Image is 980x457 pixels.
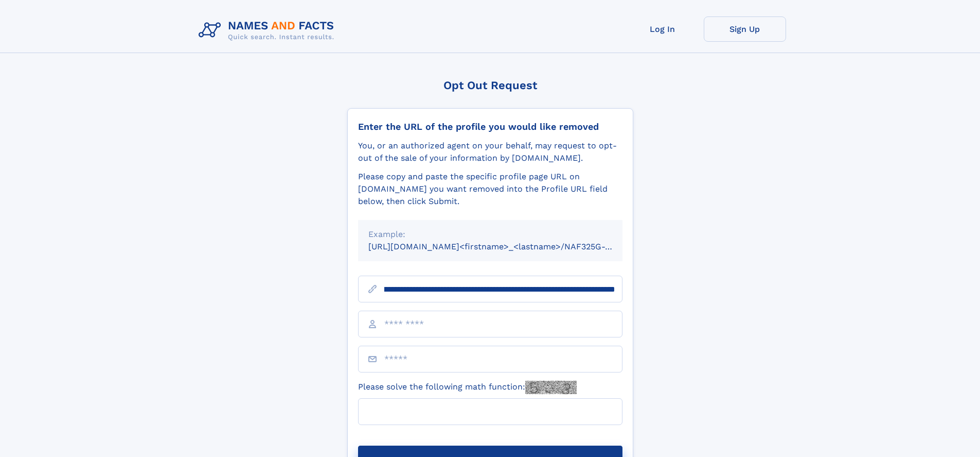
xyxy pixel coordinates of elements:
[358,140,622,164] div: You, or an authorized agent on your behalf, may request to opt-out of the sale of your informatio...
[194,16,343,44] img: Logo Names and Facts
[358,381,577,394] label: Please solve the following math function:
[368,228,612,241] div: Example:
[621,16,704,42] a: Log In
[358,121,622,132] div: Enter the URL of the profile you would like removed
[704,16,786,42] a: Sign Up
[368,242,642,251] small: [URL][DOMAIN_NAME]<firstname>_<lastname>/NAF325G-xxxxxxxx
[347,79,633,92] div: Opt Out Request
[358,171,622,208] div: Please copy and paste the specific profile page URL on [DOMAIN_NAME] you want removed into the Pr...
